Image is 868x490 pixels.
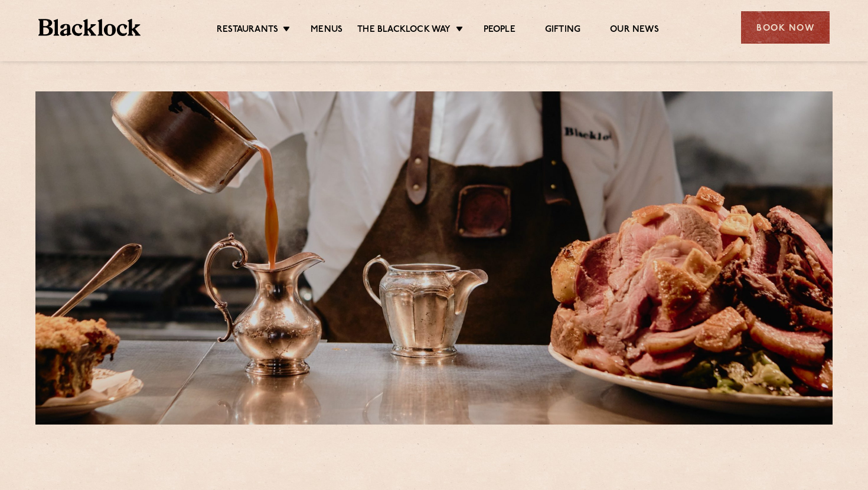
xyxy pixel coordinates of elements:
a: Gifting [545,24,580,37]
a: Menus [311,24,342,37]
div: Book Now [741,11,830,44]
img: BL_Textured_Logo-footer-cropped.svg [38,19,141,36]
a: People [484,24,515,37]
a: The Blacklock Way [357,24,451,37]
a: Restaurants [217,24,278,37]
a: Our News [610,24,659,37]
